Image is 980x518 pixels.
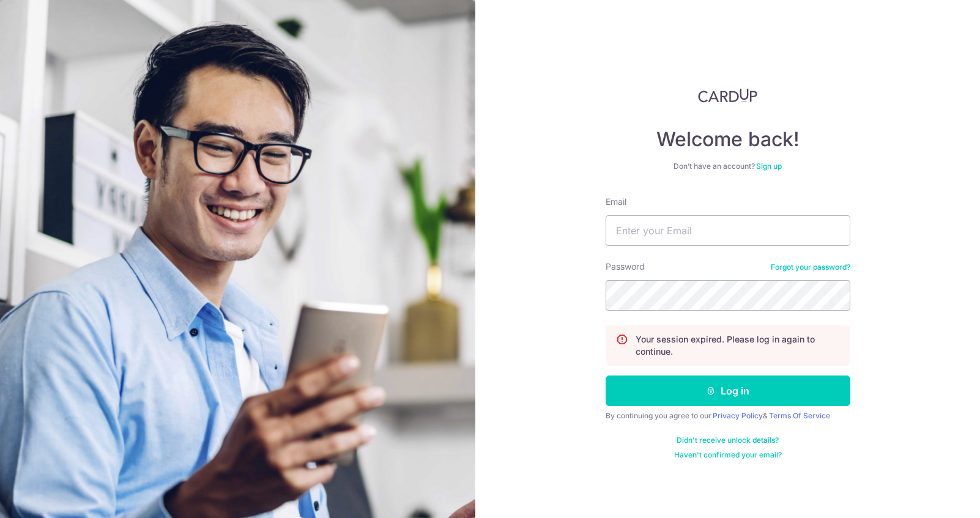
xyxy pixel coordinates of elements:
[636,333,840,358] p: Your session expired. Please log in again to continue.
[606,376,850,406] button: Log in
[698,88,758,103] img: CardUp Logo
[606,261,645,273] label: Password
[756,161,782,171] a: Sign up
[769,411,830,420] a: Terms Of Service
[713,411,763,420] a: Privacy Policy
[606,127,850,152] h4: Welcome back!
[674,450,782,460] a: Haven't confirmed your email?
[606,196,626,208] label: Email
[677,435,779,445] a: Didn't receive unlock details?
[771,262,850,272] a: Forgot your password?
[606,215,850,246] input: Enter your Email
[606,411,850,421] div: By continuing you agree to our &
[606,161,850,171] div: Don’t have an account?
